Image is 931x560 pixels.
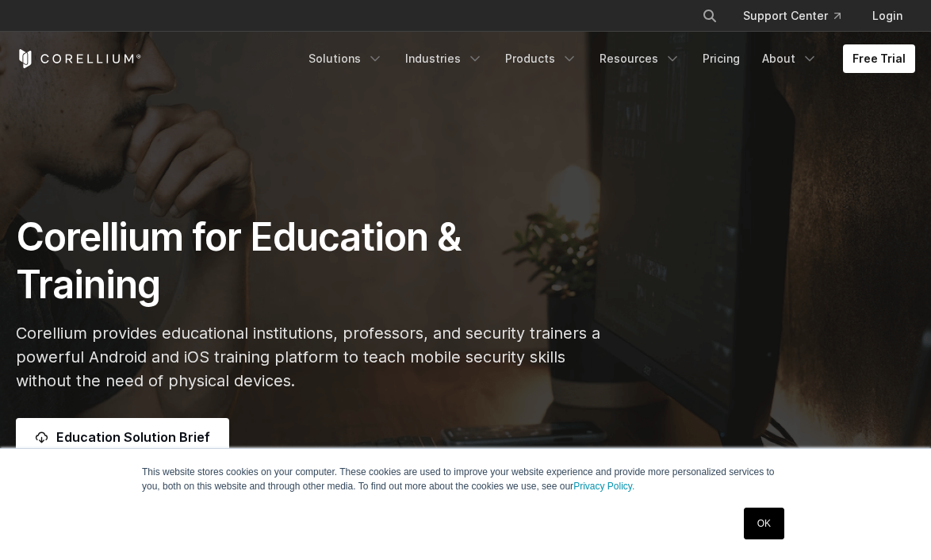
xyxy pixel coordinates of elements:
[860,2,915,30] a: Login
[744,508,784,539] a: OK
[16,418,229,456] a: Education Solution Brief
[590,44,690,73] a: Resources
[16,321,605,393] p: Corellium provides educational institutions, professors, and security trainers a powerful Android...
[299,44,915,73] div: Navigation Menu
[396,44,492,73] a: Industries
[843,44,915,73] a: Free Trial
[16,213,605,309] h1: Corellium for Education & Training
[695,2,724,30] button: Search
[299,44,393,73] a: Solutions
[730,2,853,30] a: Support Center
[496,44,587,73] a: Products
[16,49,142,68] a: Corellium Home
[683,2,915,30] div: Navigation Menu
[693,44,749,73] a: Pricing
[573,481,634,492] a: Privacy Policy.
[142,465,789,493] p: This website stores cookies on your computer. These cookies are used to improve your website expe...
[753,44,827,73] a: About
